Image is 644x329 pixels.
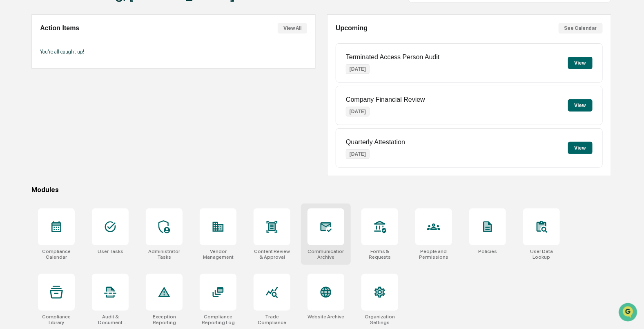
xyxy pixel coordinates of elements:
[5,115,55,130] a: 🔎Data Lookup
[58,138,99,145] a: Powered byPylon
[56,100,105,114] a: 🗄️Attestations
[568,99,593,112] button: View
[146,248,183,260] div: Administrator Tasks
[8,17,149,30] p: How can we help?
[31,186,611,194] div: Modules
[346,54,439,61] p: Terminated Access Person Audit
[361,314,398,325] div: Organization Settings
[346,107,370,116] p: [DATE]
[559,23,603,34] button: See Calendar
[98,248,123,254] div: User Tasks
[346,96,425,103] p: Company Financial Review
[28,71,103,77] div: We're available if you need us!
[346,64,370,74] p: [DATE]
[568,57,593,69] button: View
[139,65,149,75] button: Start new chat
[478,248,497,254] div: Policies
[336,25,368,32] h2: Upcoming
[346,139,405,146] p: Quarterly Attestation
[5,100,56,114] a: 🖐️Preclearance
[40,25,79,32] h2: Action Items
[308,248,344,260] div: Communications Archive
[8,104,15,110] div: 🖐️
[21,37,135,46] input: Clear
[8,119,15,126] div: 🔎
[28,63,134,71] div: Start new chat
[67,103,101,111] span: Attestations
[308,314,344,320] div: Website Archive
[254,248,290,260] div: Content Review & Approval
[568,142,593,154] button: View
[38,248,75,260] div: Compliance Calendar
[59,104,66,110] div: 🗄️
[40,49,307,55] p: You're all caught up!
[618,302,640,324] iframe: Open customer support
[81,139,99,145] span: Pylon
[346,149,370,159] p: [DATE]
[16,103,53,111] span: Preclearance
[38,314,75,325] div: Compliance Library
[523,248,560,260] div: User Data Lookup
[146,314,183,325] div: Exception Reporting
[415,248,452,260] div: People and Permissions
[254,314,290,325] div: Trade Compliance
[92,314,129,325] div: Audit & Document Logs
[200,314,236,325] div: Compliance Reporting Log
[8,63,23,77] img: 1746055101610-c473b297-6a78-478c-a979-82029cc54cd1
[278,23,307,34] button: View All
[361,248,398,260] div: Forms & Requests
[16,119,51,127] span: Data Lookup
[200,248,236,260] div: Vendor Management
